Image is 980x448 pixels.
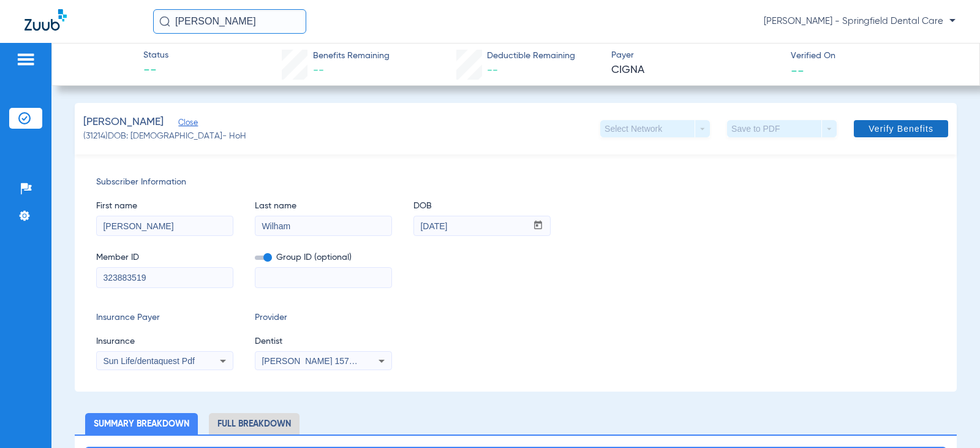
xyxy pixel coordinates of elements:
[159,16,170,27] img: Search Icon
[209,413,300,435] li: Full Breakdown
[487,50,575,63] span: Deductible Remaining
[413,200,551,213] span: DOB
[791,64,804,77] span: --
[487,65,498,76] span: --
[24,9,67,31] img: Zuub Logo
[96,176,935,189] span: Subscriber Information
[611,49,780,62] span: Payer
[313,65,324,76] span: --
[255,335,392,348] span: Dentist
[313,50,390,63] span: Benefits Remaining
[611,63,780,78] span: CIGNA
[96,311,233,324] span: Insurance Payer
[83,130,246,143] span: (31214) DOB: [DEMOGRAPHIC_DATA] - HoH
[85,413,198,435] li: Summary Breakdown
[103,356,194,366] span: Sun Life/dentaquest Pdf
[854,120,948,137] button: Verify Benefits
[96,200,233,213] span: First name
[764,15,956,28] span: [PERSON_NAME] - Springfield Dental Care
[255,200,392,213] span: Last name
[262,356,382,366] span: [PERSON_NAME] 1578857561
[16,52,36,67] img: hamburger-icon
[178,118,189,130] span: Close
[255,251,392,264] span: Group ID (optional)
[153,9,306,34] input: Search for patients
[83,115,164,130] span: [PERSON_NAME]
[96,335,233,348] span: Insurance
[869,124,933,134] span: Verify Benefits
[143,49,168,62] span: Status
[96,251,233,264] span: Member ID
[143,63,168,80] span: --
[255,311,392,324] span: Provider
[791,50,960,63] span: Verified On
[526,216,550,236] button: Open calendar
